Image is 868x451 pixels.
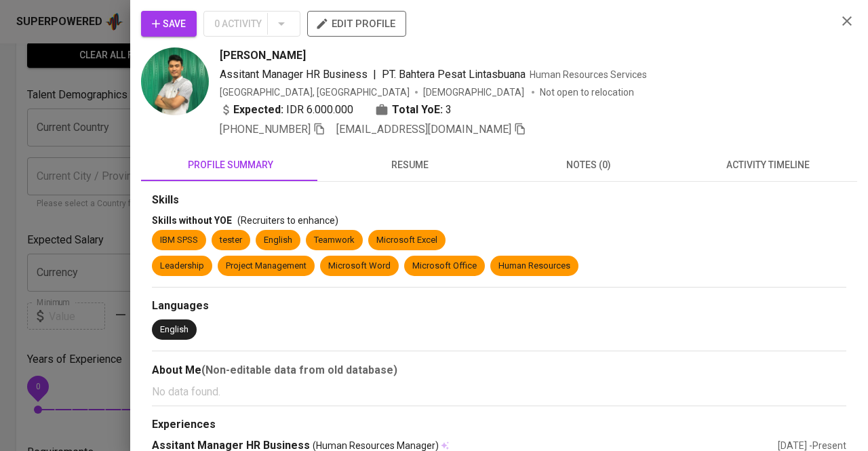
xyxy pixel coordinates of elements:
[264,234,292,247] div: English
[423,85,526,99] span: [DEMOGRAPHIC_DATA]
[141,11,197,37] button: Save
[382,68,526,81] span: PT. Bahtera Pesat Lintasbuana
[152,16,186,33] span: Save
[412,260,477,273] div: Microsoft Office
[220,123,311,136] span: [PHONE_NUMBER]
[160,234,198,247] div: IBM SPSS
[307,11,406,37] button: edit profile
[328,260,391,273] div: Microsoft Word
[540,85,634,99] p: Not open to relocation
[498,260,570,273] div: Human Resources
[160,323,189,336] div: English
[226,260,307,273] div: Project Management
[336,123,511,136] span: [EMAIL_ADDRESS][DOMAIN_NAME]
[152,215,232,226] span: Skills without YOE
[314,234,355,247] div: Teamwork
[328,157,491,174] span: resume
[220,85,410,99] div: [GEOGRAPHIC_DATA], [GEOGRAPHIC_DATA]
[220,102,353,118] div: IDR 6.000.000
[237,215,338,226] span: (Recruiters to enhance)
[152,362,846,378] div: About Me
[392,102,443,118] b: Total YoE:
[530,69,647,80] span: Human Resources Services
[307,18,406,28] a: edit profile
[318,15,395,33] span: edit profile
[220,68,368,81] span: Assitant Manager HR Business
[220,234,242,247] div: tester
[152,193,846,208] div: Skills
[220,47,306,64] span: [PERSON_NAME]
[201,364,397,376] b: (Non-editable data from old database)
[686,157,849,174] span: activity timeline
[152,417,846,433] div: Experiences
[376,234,437,247] div: Microsoft Excel
[149,157,312,174] span: profile summary
[373,66,376,83] span: |
[446,102,452,118] span: 3
[152,384,846,400] p: No data found.
[152,298,846,314] div: Languages
[507,157,670,174] span: notes (0)
[141,47,209,115] img: 2b8cbe0b94e2133cc4c45a8a47fd0169.jpg
[233,102,283,118] b: Expected:
[160,260,204,273] div: Leadership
